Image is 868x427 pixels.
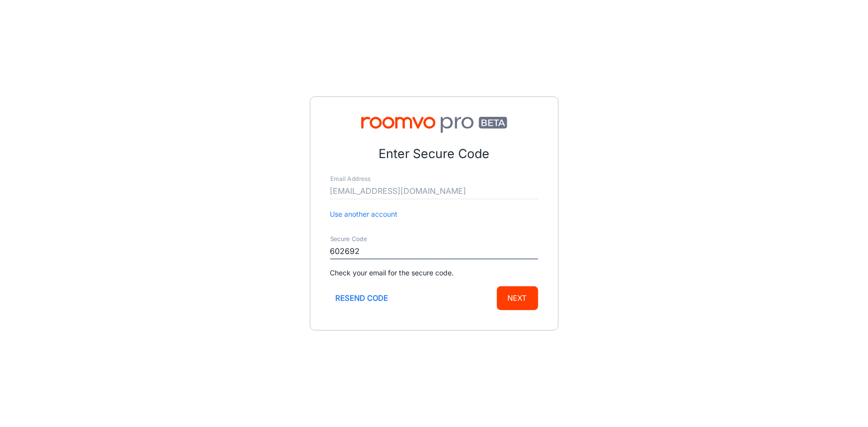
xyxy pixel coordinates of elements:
button: Resend code [330,286,394,310]
button: Next [497,286,538,310]
p: Enter Secure Code [330,145,538,164]
p: Check your email for the secure code. [330,267,538,278]
img: Roomvo PRO Beta [330,117,538,133]
input: myname@example.com [330,183,538,199]
input: Enter secure code [330,244,538,259]
label: Email Address [330,175,371,183]
label: Secure Code [330,235,367,244]
button: Use another account [330,209,398,220]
